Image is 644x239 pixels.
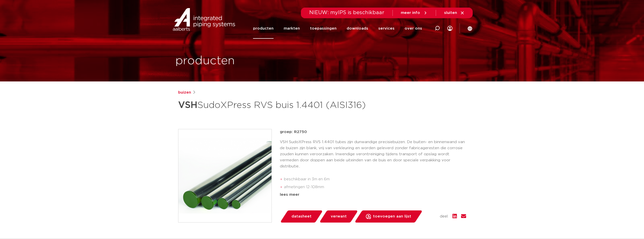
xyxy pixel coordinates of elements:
[284,18,300,39] a: markten
[447,18,452,39] div: my IPS
[284,175,466,183] li: beschikbaar in 3m en 6m
[444,11,465,15] a: sluiten
[292,212,311,221] span: datasheet
[253,18,274,39] a: producten
[284,183,466,191] li: afmetingen 12-108mm
[347,18,368,39] a: downloads
[401,11,420,15] span: meer info
[253,18,422,39] nav: Menu
[178,129,272,222] img: Product Image for VSH SudoXPress RVS buis 1.4401 (AISI316)
[309,10,384,15] span: NIEUW: myIPS is beschikbaar
[405,18,422,39] a: over ons
[444,11,457,15] span: sluiten
[178,90,191,96] a: buizen
[310,18,337,39] a: toepassingen
[440,213,448,220] span: deel:
[178,98,368,113] h1: SudoXPress RVS buis 1.4401 (AISI316)
[280,210,323,223] a: datasheet
[178,101,197,110] strong: VSH
[378,18,394,39] a: services
[401,11,428,15] a: meer info
[280,139,466,169] p: VSH SudoXPress RVS 1.4401 tubes zijn dunwandige precisiebuizen. De buiten- en binnenwand van de b...
[280,192,466,198] div: lees meer
[319,210,358,223] a: verwant
[373,212,411,221] span: toevoegen aan lijst
[280,129,466,135] p: groep: R2750
[175,53,235,69] h1: producten
[331,212,347,221] span: verwant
